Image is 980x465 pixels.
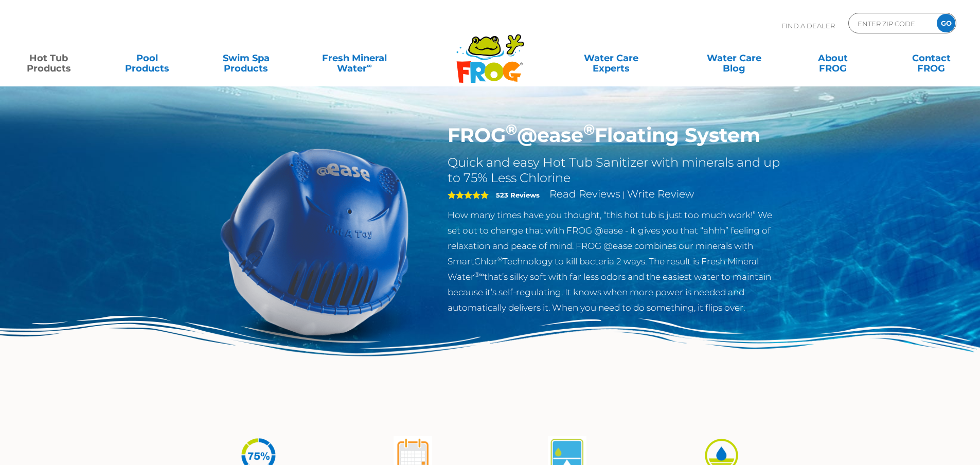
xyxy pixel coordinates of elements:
sup: ®∞ [474,271,484,278]
strong: 523 Reviews [496,191,540,199]
a: AboutFROG [794,48,871,68]
a: ContactFROG [893,48,970,68]
span: 5 [448,191,489,199]
a: Water CareExperts [549,48,673,68]
img: Frog Products Logo [451,21,530,83]
p: Find A Dealer [781,13,835,39]
sup: ∞ [367,61,372,69]
a: PoolProducts [109,48,186,68]
p: How many times have you thought, “this hot tub is just too much work!” We set out to change that ... [448,207,783,315]
span: | [622,190,625,200]
a: Read Reviews [549,188,620,200]
a: Water CareBlog [696,48,772,68]
sup: ® [506,120,517,138]
a: Fresh MineralWater∞ [306,48,402,68]
input: GO [937,14,955,32]
sup: ® [497,255,503,263]
a: Hot TubProducts [10,48,87,68]
a: Write Review [627,188,694,200]
sup: ® [583,120,595,138]
a: Swim SpaProducts [208,48,284,68]
h1: FROG @ease Floating System [448,123,783,147]
h2: Quick and easy Hot Tub Sanitizer with minerals and up to 75% Less Chlorine [448,155,783,186]
img: hot-tub-product-atease-system.png [197,123,433,359]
